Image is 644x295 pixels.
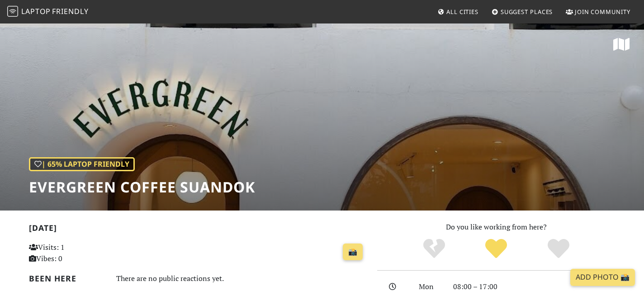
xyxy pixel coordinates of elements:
[29,178,255,196] h1: EVERGREEN COFFEE Suandok
[377,221,615,233] p: Do you like working from here?
[562,4,634,20] a: Join Community
[434,4,482,20] a: All Cities
[501,8,553,16] span: Suggest Places
[343,243,363,261] a: 📸
[7,4,89,20] a: LaptopFriendly LaptopFriendly
[29,223,366,236] h2: [DATE]
[403,238,465,260] div: No
[29,242,134,265] p: Visits: 1 Vibes: 0
[570,269,635,286] a: Add Photo 📸
[488,4,557,20] a: Suggest Places
[29,157,135,172] div: | 65% Laptop Friendly
[446,8,478,16] span: All Cities
[116,272,367,285] div: There are no public reactions yet.
[7,6,18,17] img: LaptopFriendly
[575,8,630,16] span: Join Community
[413,281,448,293] div: Mon
[21,6,51,16] span: Laptop
[448,281,620,293] div: 08:00 – 17:00
[52,6,88,16] span: Friendly
[527,238,590,260] div: Definitely!
[465,238,527,260] div: Yes
[29,274,105,283] h2: Been here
